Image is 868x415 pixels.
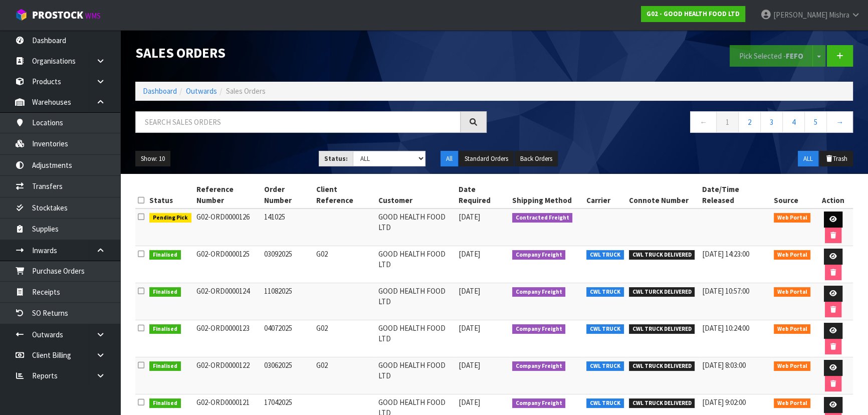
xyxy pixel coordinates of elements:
span: [DATE] 8:03:00 [702,360,746,370]
strong: FEFO [786,51,803,61]
th: Date/Time Released [700,181,771,209]
span: Web Portal [774,287,811,297]
td: G02-ORD0000122 [194,357,262,394]
th: Reference Number [194,181,262,209]
strong: G02 - GOOD HEALTH FOOD LTD [646,10,740,18]
span: Finalised [149,287,181,297]
span: Contracted Freight [512,213,573,223]
img: cube-alt.png [15,9,28,21]
a: Outwards [186,86,217,96]
span: Company Freight [512,361,566,371]
span: [PERSON_NAME] [773,10,827,20]
a: ← [690,111,717,133]
span: Company Freight [512,250,566,260]
th: Status [147,181,194,209]
td: G02 [314,320,376,357]
td: G02 [314,357,376,394]
td: GOOD HEALTH FOOD LTD [376,209,456,246]
span: Web Portal [774,324,811,334]
span: Pending Pick [149,213,191,223]
span: ProStock [32,9,83,22]
button: Trash [819,151,853,167]
span: CWL TRUCK [586,361,624,371]
span: CWL TRUCK [586,287,624,297]
small: WMS [85,11,101,21]
span: [DATE] [459,323,480,333]
span: Company Freight [512,287,566,297]
button: Standard Orders [459,151,514,167]
td: G02-ORD0000125 [194,246,262,283]
nav: Page navigation [502,111,853,136]
th: Connote Number [626,181,700,209]
span: [DATE] [459,249,480,259]
td: G02 [314,246,376,283]
td: G02-ORD0000124 [194,283,262,320]
a: 5 [804,111,827,133]
span: [DATE] [459,360,480,370]
th: Shipping Method [510,181,584,209]
a: G02 - GOOD HEALTH FOOD LTD [641,6,745,22]
span: Finalised [149,361,181,371]
td: 11082025 [262,283,314,320]
button: Back Orders [515,151,558,167]
a: 2 [738,111,761,133]
td: G02-ORD0000126 [194,209,262,246]
span: CWL TURCK DELIVERED [629,287,695,297]
span: Web Portal [774,250,811,260]
span: Finalised [149,398,181,408]
span: CWL TRUCK [586,324,624,334]
td: 03062025 [262,357,314,394]
span: Company Freight [512,398,566,408]
span: CWL TRUCK DELIVERED [629,250,695,260]
span: [DATE] [459,212,480,222]
td: 141025 [262,209,314,246]
th: Order Number [262,181,314,209]
span: [DATE] 14:23:00 [702,249,749,259]
span: CWL TRUCK [586,398,624,408]
a: → [826,111,853,133]
button: Show: 10 [135,151,170,167]
strong: Status: [324,154,348,163]
span: Company Freight [512,324,566,334]
th: Action [813,181,853,209]
span: [DATE] 9:02:00 [702,397,746,407]
button: Pick Selected -FEFO [730,45,813,67]
span: CWL TRUCK DELIVERED [629,398,695,408]
td: G02-ORD0000123 [194,320,262,357]
th: Date Required [456,181,509,209]
th: Client Reference [314,181,376,209]
th: Customer [376,181,456,209]
th: Source [771,181,813,209]
span: CWL TRUCK [586,250,624,260]
th: Carrier [584,181,626,209]
a: 3 [760,111,783,133]
a: 1 [716,111,739,133]
span: [DATE] 10:24:00 [702,323,749,333]
button: All [441,151,458,167]
td: GOOD HEALTH FOOD LTD [376,357,456,394]
td: GOOD HEALTH FOOD LTD [376,283,456,320]
span: Sales Orders [226,86,266,96]
span: Web Portal [774,398,811,408]
td: GOOD HEALTH FOOD LTD [376,320,456,357]
a: 4 [782,111,805,133]
td: 03092025 [262,246,314,283]
span: [DATE] 10:57:00 [702,286,749,296]
span: Web Portal [774,213,811,223]
span: CWL TRUCK DELIVERED [629,324,695,334]
input: Search sales orders [135,111,461,133]
span: CWL TRUCK DELIVERED [629,361,695,371]
td: 04072025 [262,320,314,357]
a: Dashboard [143,86,177,96]
td: GOOD HEALTH FOOD LTD [376,246,456,283]
span: [DATE] [459,286,480,296]
button: ALL [798,151,818,167]
span: Web Portal [774,361,811,371]
h1: Sales Orders [135,45,487,60]
span: Finalised [149,324,181,334]
span: [DATE] [459,397,480,407]
span: Finalised [149,250,181,260]
span: Mishra [829,10,849,20]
